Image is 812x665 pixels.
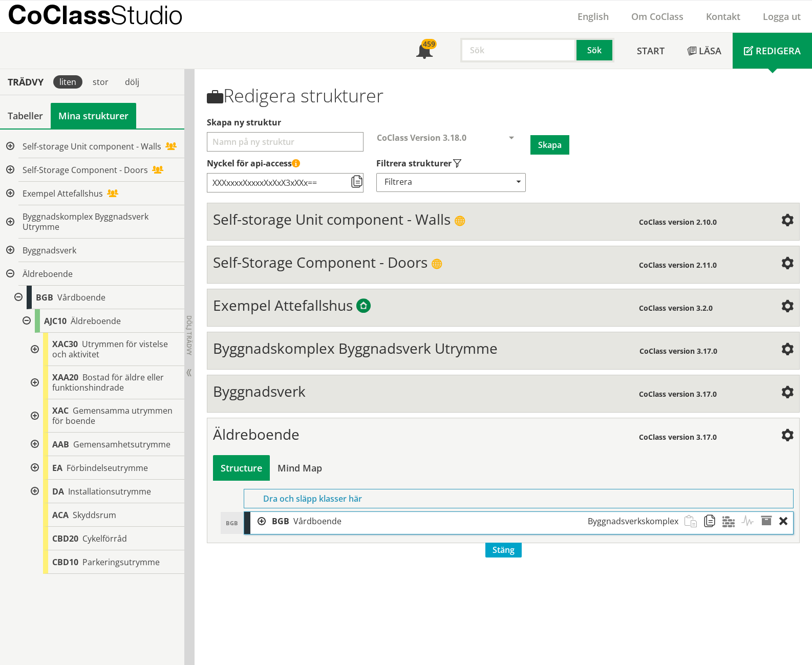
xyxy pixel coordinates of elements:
span: Stäng [485,543,522,557]
span: Byggnadskomplex Byggnadsverk Utrymme [23,211,148,232]
span: ACA [52,509,69,521]
span: Skyddsrum [73,509,116,521]
span: CoClass version 3.2.0 [639,303,713,313]
span: Äldreboende [71,315,121,327]
span: XAC [52,405,69,416]
span: Exempel Attefallshus [23,188,103,199]
a: English [566,10,620,23]
span: Läsa [699,45,721,57]
span: AJC10 [44,315,67,327]
div: stor [87,75,115,89]
div: BGB [221,512,243,534]
span: CoClass Version 3.18.0 [377,132,466,143]
span: Gemensamhetsutrymme [73,439,170,450]
input: Välj ett namn för att skapa en ny struktur Välj vilka typer av strukturer som ska visas i din str... [207,132,364,152]
span: CBD10 [52,556,78,568]
button: Sök [576,38,614,62]
span: Äldreboende [213,424,300,444]
div: liten [53,75,82,89]
span: Vårdboende [57,292,105,303]
a: Start [626,33,676,69]
span: Self-storage Unit component - Walls [23,141,161,152]
h1: Redigera strukturer [207,85,799,106]
div: dölj [119,75,145,89]
span: Gemensamma utrymmen för boende [52,405,173,426]
div: Dra och släpp klasser här [244,489,793,508]
div: Bygg och visa struktur i en mind map-vy [270,455,330,481]
span: Inställningar [781,258,794,270]
span: BGB [272,516,289,527]
span: EA [52,462,62,474]
a: Redigera [733,33,812,69]
span: CoClass version 2.11.0 [639,260,717,270]
a: Om CoClass [620,10,695,23]
span: XAC30 [52,338,78,350]
span: Redigera [756,45,801,57]
label: Välj vilka typer av strukturer som ska visas i din strukturlista [376,158,525,169]
div: Trädvy [2,76,49,88]
span: Cykelförråd [82,533,127,544]
span: Äldreboende [23,268,73,280]
button: Skapa [530,135,569,155]
a: Kontakt [695,10,752,23]
a: Läsa [676,33,733,69]
span: Self-storage Unit component - Walls [213,209,451,229]
div: Bygg och visa struktur i tabellvy [213,455,270,481]
span: Parkeringsutrymme [82,556,160,568]
span: Inställningar [781,344,794,356]
span: Förbindelseutrymme [67,462,148,474]
div: Välj CoClass-version för att skapa en ny struktur [369,132,530,158]
span: Material [722,512,741,531]
span: Kopiera [351,176,363,188]
a: Logga ut [752,10,812,23]
p: CoClass [8,9,183,20]
span: Inställningar [781,301,794,313]
span: Publik struktur [454,216,465,227]
span: CoClass version 2.10.0 [639,217,717,227]
span: Installationsutrymme [68,486,151,497]
div: Ta bort objekt [779,512,793,531]
span: Bostad för äldre eller funktionshindrade [52,372,164,393]
span: CBD20 [52,533,78,544]
span: Aktiviteter [741,512,760,531]
span: Self-Storage Component - Doors [23,164,148,176]
span: Byggnadsverk [23,245,76,256]
span: Denna API-nyckel ger åtkomst till alla strukturer som du har skapat eller delat med dig av. Håll ... [292,160,300,168]
span: Dölj trädvy [185,315,194,355]
span: Inställningar [781,387,794,399]
span: CoClass version 3.17.0 [639,432,717,442]
span: Exempel Attefallshus [213,295,353,315]
span: Klistra in strukturobjekt [685,512,703,531]
span: Inställningar [781,430,794,442]
a: Mina strukturer [51,103,136,128]
div: Filtrera [376,173,526,192]
span: DA [52,486,64,497]
span: Utrymmen för vistelse och aktivitet [52,338,168,360]
span: Vårdboende [293,516,341,527]
a: CoClassStudio [8,1,205,32]
span: CoClass version 3.17.0 [639,346,717,356]
span: Egenskaper [760,512,779,531]
span: Kopiera strukturobjekt [703,512,722,531]
span: Inställningar [781,215,794,227]
div: BGB [266,512,684,531]
span: Byggnadskomplex Byggnadsverk Utrymme [213,338,498,358]
span: Byggtjänsts exempelstrukturer [356,299,371,314]
span: Byggnadsverkskomplex [588,516,678,527]
span: Publik struktur [431,259,442,270]
span: BGB [36,292,53,303]
input: Nyckel till åtkomststruktur via API (kräver API-licensabonnemang) [207,173,364,192]
span: XAA20 [52,372,78,383]
span: Self-Storage Component - Doors [213,252,428,272]
label: Välj ett namn för att skapa en ny struktur [207,117,799,128]
label: Nyckel till åtkomststruktur via API (kräver API-licensabonnemang) [207,158,799,169]
input: Sök [460,38,576,62]
a: 459 [405,33,444,69]
span: AAB [52,439,69,450]
span: Start [637,45,665,57]
span: Notifikationer [416,44,433,60]
span: CoClass version 3.17.0 [639,389,717,399]
div: 459 [421,39,437,49]
span: Byggnadsverk [213,381,306,401]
